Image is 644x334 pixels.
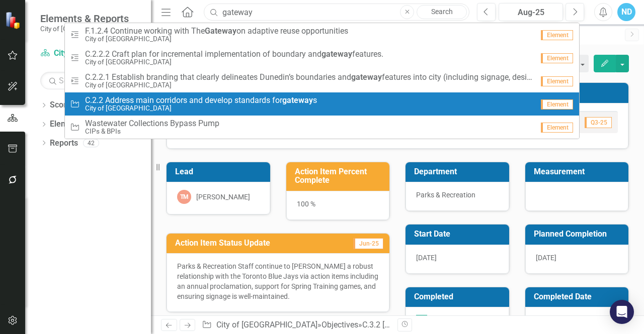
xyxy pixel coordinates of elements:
img: ClearPoint Strategy [5,11,23,29]
a: C.2.2.2 Craft plan for incremental implementation of boundary andgatewayfeatures.City of [GEOGRAP... [65,46,579,69]
button: Aug-25 [499,3,563,21]
a: Reports [50,138,78,149]
span: Q3-25 [585,117,612,128]
span: Element [541,99,573,109]
h3: Action Item Percent Complete [295,167,385,185]
a: Objectives [321,320,358,329]
span: [DATE] [536,254,556,262]
strong: gateway [282,95,313,105]
div: TM [177,190,191,204]
span: Jun-25 [353,238,383,249]
button: ND [617,3,635,21]
div: 100 % [286,191,390,220]
h3: Lead [175,167,265,176]
small: City of [GEOGRAPHIC_DATA] [85,104,317,112]
strong: gateway [321,49,352,59]
span: Wastewater Collections Bypass Pump [85,119,219,128]
a: C.2.2 Address main corridors and develop standards forgatewaysCity of [GEOGRAPHIC_DATA]Element [65,92,579,116]
small: CIPs & BPIs [85,128,219,135]
h3: Action Item Status Update [175,239,333,248]
h3: Measurement [534,167,624,176]
span: Element [541,123,573,133]
a: Search [417,5,467,19]
small: City of [GEOGRAPHIC_DATA] [85,81,533,89]
div: 42 [83,139,99,147]
input: Search ClearPoint... [204,4,469,21]
a: C.2.2.1 Establish branding that clearly delineates Dunedin’s boundaries andgatewayfeatures into c... [65,69,579,92]
h3: Completed Date [534,292,624,301]
a: Wastewater Collections Bypass PumpCIPs & BPIsElement [65,116,579,139]
span: Element [541,30,573,40]
span: C.2.2 Address main corridors and develop standards for s [85,96,317,105]
a: Elements [50,119,84,130]
strong: Gateway [205,26,236,36]
span: [DATE] [416,254,437,262]
div: [PERSON_NAME] [196,192,250,202]
span: Element [541,76,573,86]
strong: gateway [351,72,382,82]
div: » » » [202,319,390,331]
span: C.2.2.2 Craft plan for incremental implementation of boundary and features. [85,50,383,59]
h3: Planned Completion [534,230,624,239]
span: C.2.2.1 Establish branding that clearly delineates Dunedin’s boundaries and features into city (i... [85,73,533,82]
small: City of [GEOGRAPHIC_DATA] [85,58,383,66]
a: Scorecards [50,99,91,111]
small: City of [GEOGRAPHIC_DATA] [85,35,348,43]
h3: Start Date [414,230,504,239]
p: Parks & Recreation Staff continue to [PERSON_NAME] a robust relationship with the Toronto Blue Ja... [177,261,379,301]
a: F.1.2.4 Continue working with TheGatewayon adaptive reuse opportunitiesCity of [GEOGRAPHIC_DATA]E... [65,23,579,46]
input: Search Below... [40,72,141,89]
span: F.1.2.4 Continue working with The on adaptive reuse opportunities [85,27,348,36]
h3: Department [414,167,504,176]
span: Element [541,53,573,63]
div: Open Intercom Messenger [610,300,634,324]
div: Aug-25 [502,7,559,19]
span: Parks & Recreation [416,191,475,199]
a: City of [GEOGRAPHIC_DATA] [216,320,317,329]
a: City of [GEOGRAPHIC_DATA] [40,48,141,59]
h3: Completed [414,292,504,301]
span: Elements & Reports [40,13,129,25]
a: C.3.2 [PERSON_NAME] a robust relationship with the Toronto Blue Jays [362,320,614,329]
small: City of [GEOGRAPHIC_DATA] [40,25,129,33]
